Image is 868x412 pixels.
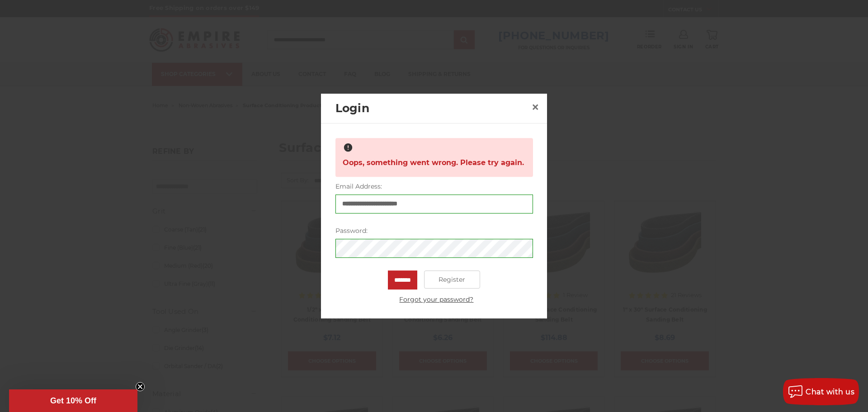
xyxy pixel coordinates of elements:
[343,154,524,172] span: Oops, something went wrong. Please try again.
[9,389,137,412] div: Get 10% OffClose teaser
[340,295,533,304] a: Forgot your password?
[424,270,481,289] a: Register
[335,182,533,191] label: Email Address:
[528,100,542,114] a: Close
[806,388,854,396] span: Chat with us
[335,226,533,236] label: Password:
[136,382,145,391] button: Close teaser
[783,378,859,405] button: Chat with us
[531,98,539,116] span: ×
[50,396,96,405] span: Get 10% Off
[335,100,528,117] h2: Login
